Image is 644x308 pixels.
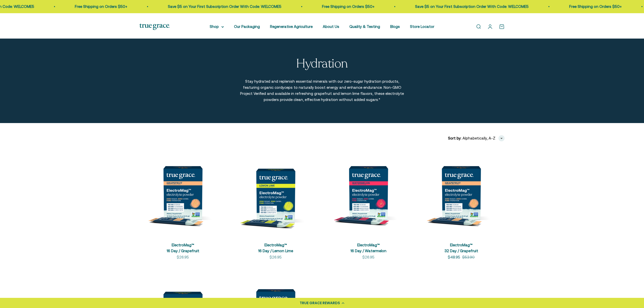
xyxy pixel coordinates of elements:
img: ElectroMag™ [232,149,319,236]
sale-price: $26.95 [270,254,282,260]
a: ElectroMag™32 Day / Grapefruit [444,243,478,253]
a: ElectroMag™16 Day / Watermelon [350,243,386,253]
p: Save $5 on Your First Subscription Order With Code: WELCOME5 [168,4,281,10]
a: ElectroMag™16 Day / Grapefruit [167,243,199,253]
span: Alphabetically, A-Z [462,135,495,141]
compare-at-price: $53.90 [462,254,475,260]
sale-price: $26.95 [362,254,374,260]
div: TRUE GRACE REWARDS [300,300,340,306]
a: Regenerative Agriculture [270,24,313,29]
a: Blogs [390,24,400,29]
img: ElectroMag™ [139,149,226,236]
img: ElectroMag™ [418,149,505,236]
p: Save $5 on Your First Subscription Order With Code: WELCOME5 [415,4,529,10]
a: Free Shipping on Orders $50+ [569,4,622,9]
a: Free Shipping on Orders $50+ [322,4,374,9]
sale-price: $26.95 [177,254,189,260]
a: Free Shipping on Orders $50+ [75,4,127,9]
p: Hydration [296,57,348,71]
a: About Us [323,24,339,29]
sale-price: $48.95 [448,254,460,260]
p: Stay hydrated and replenish essential minerals with our zero-sugar hydration products, featuring ... [240,78,404,103]
summary: Shop [210,24,224,30]
a: Quality & Testing [349,24,380,29]
img: ElectroMag™ [325,149,412,236]
span: Sort by: [448,135,461,141]
a: Our Packaging [234,24,260,29]
button: Alphabetically, A-Z [462,135,505,141]
a: ElectroMag™16 Day / Lemon Lime [258,243,293,253]
a: Store Locator [410,24,434,29]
